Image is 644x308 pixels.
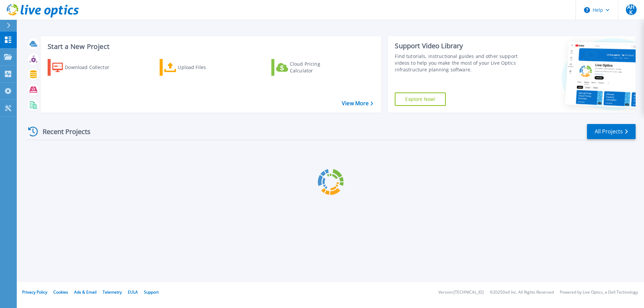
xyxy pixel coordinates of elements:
div: Recent Projects [26,123,100,140]
div: Find tutorials, instructional guides and other support videos to help you make the most of your L... [395,53,521,73]
h3: Start a New Project [48,43,373,50]
a: Cookies [53,289,68,295]
a: Ads & Email [74,289,97,295]
a: Cloud Pricing Calculator [271,59,346,76]
div: Cloud Pricing Calculator [290,61,343,74]
div: Download Collector [65,61,118,74]
div: Support Video Library [395,42,521,50]
li: Powered by Live Optics, a Dell Technology [560,290,638,295]
a: EULA [128,289,138,295]
li: Version: [TECHNICAL_ID] [438,290,484,295]
a: Support [144,289,159,295]
span: AHK [626,4,637,15]
li: © 2025 Dell Inc. All Rights Reserved [490,290,554,295]
a: Explore Now! [395,93,446,106]
div: Upload Files [178,61,231,74]
a: Download Collector [48,59,122,76]
a: All Projects [587,124,636,139]
a: Upload Files [160,59,234,76]
a: Privacy Policy [22,289,47,295]
a: Telemetry [103,289,122,295]
a: View More [342,100,373,107]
